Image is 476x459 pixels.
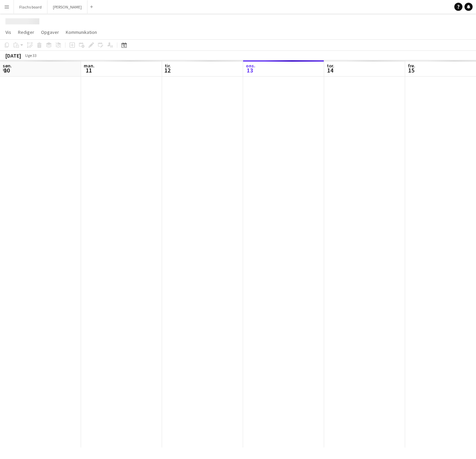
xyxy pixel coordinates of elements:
[408,63,415,69] span: fre.
[245,66,255,74] span: 13
[3,63,12,69] span: søn.
[83,66,95,74] span: 11
[38,28,62,37] a: Opgaver
[84,63,95,69] span: man.
[41,29,59,35] span: Opgaver
[327,63,334,69] span: tor.
[246,63,255,69] span: ons.
[18,29,34,35] span: Rediger
[22,53,39,58] span: Uge 33
[14,0,47,14] button: Flachs board
[66,29,97,35] span: Kommunikation
[15,28,37,37] a: Rediger
[2,66,12,74] span: 10
[164,66,171,74] span: 12
[47,0,87,14] button: [PERSON_NAME]
[165,63,171,69] span: tir.
[326,66,334,74] span: 14
[5,52,21,59] div: [DATE]
[3,28,14,37] a: Vis
[63,28,100,37] a: Kommunikation
[407,66,415,74] span: 15
[5,29,11,35] span: Vis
